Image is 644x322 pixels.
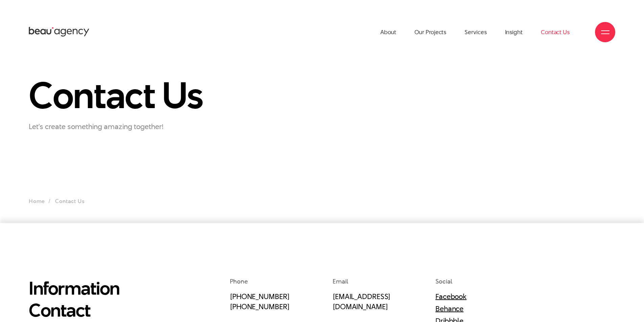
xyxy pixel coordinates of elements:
a: [EMAIL_ADDRESS][DOMAIN_NAME] [333,291,390,312]
span: Email [333,277,348,286]
a: Our Projects [414,14,446,51]
a: Contact Us [541,14,570,51]
a: [PHONE_NUMBER] [230,291,289,301]
a: Behance [435,303,463,314]
a: Services [464,14,486,51]
h1: Contact Us [29,76,213,115]
span: Social [435,277,452,286]
h2: Information Contact [29,277,163,321]
a: [PHONE_NUMBER] [230,301,289,312]
a: Insight [505,14,523,51]
a: Home [29,197,45,205]
p: Let's create something amazing together! [29,121,198,132]
a: Facebook [435,291,467,301]
span: Phone [230,277,248,286]
a: About [380,14,397,51]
